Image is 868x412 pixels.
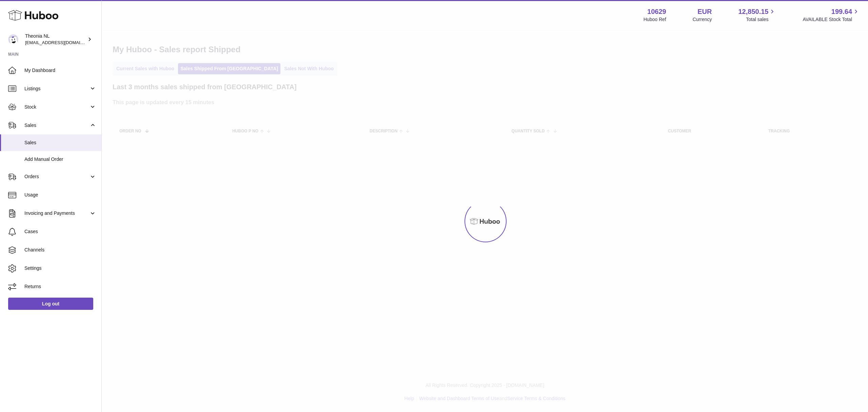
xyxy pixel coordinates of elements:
[8,34,18,44] img: internalAdmin-10629@internal.huboo.com
[24,265,96,271] span: Settings
[697,7,712,16] strong: EUR
[24,67,96,74] span: My Dashboard
[24,86,89,92] span: Listings
[831,7,852,16] span: 199.64
[24,228,96,235] span: Cases
[24,104,89,110] span: Stock
[738,7,768,16] span: 12,850.15
[24,173,89,180] span: Orders
[24,283,96,290] span: Returns
[24,192,96,198] span: Usage
[8,298,93,310] a: Log out
[746,16,776,23] span: Total sales
[24,210,89,217] span: Invoicing and Payments
[803,7,860,23] a: 199.64 AVAILABLE Stock Total
[647,7,666,16] strong: 10629
[644,16,666,23] div: Huboo Ref
[24,139,96,146] span: Sales
[803,16,860,23] span: AVAILABLE Stock Total
[24,247,96,253] span: Channels
[25,33,86,46] div: Theonia NL
[693,16,712,23] div: Currency
[25,40,100,45] span: [EMAIL_ADDRESS][DOMAIN_NAME]
[24,122,89,129] span: Sales
[738,7,776,23] a: 12,850.15 Total sales
[24,156,96,163] span: Add Manual Order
